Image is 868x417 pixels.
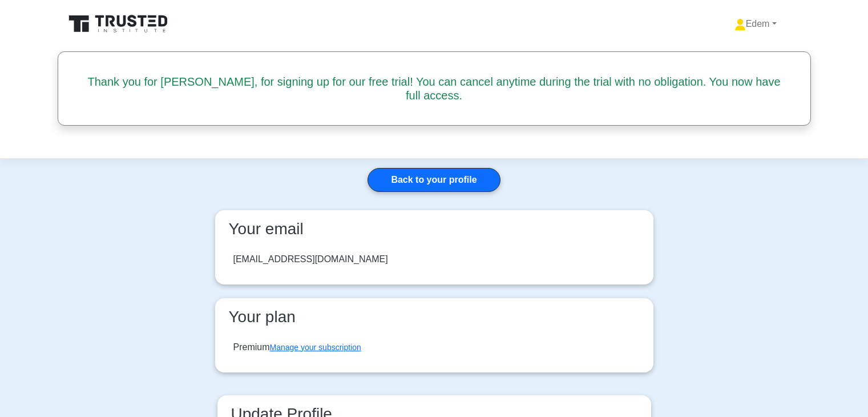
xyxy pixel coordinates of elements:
[368,168,500,192] a: Back to your profile
[233,340,361,354] div: Premium
[707,13,804,35] a: Edem
[83,75,785,102] h5: Thank you for [PERSON_NAME], for signing up for our free trial! You can cancel anytime during the...
[233,252,388,266] div: [EMAIL_ADDRESS][DOMAIN_NAME]
[270,343,361,352] a: Manage your subscription
[224,219,644,239] h3: Your email
[224,307,644,327] h3: Your plan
